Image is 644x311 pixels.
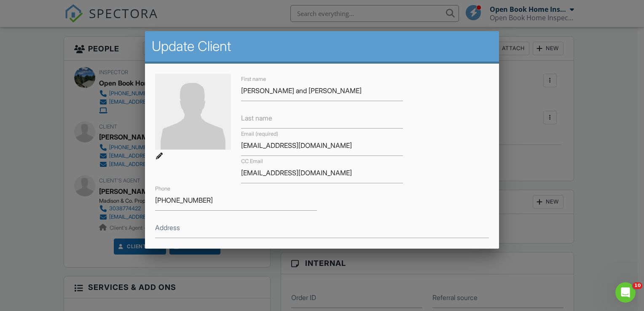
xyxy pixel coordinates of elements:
[241,158,263,165] label: CC Email
[155,223,180,232] label: Address
[241,75,266,83] label: First name
[155,74,231,150] img: default-user-f0147aede5fd5fa78ca7ade42f37bd4542148d508eef1c3d3ea960f66861d68b.jpg
[152,38,492,55] h2: Update Client
[241,130,278,138] label: Email (required)
[241,113,272,123] label: Last name
[615,282,636,303] iframe: Intercom live chat
[155,185,170,193] label: Phone
[633,282,642,289] span: 10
